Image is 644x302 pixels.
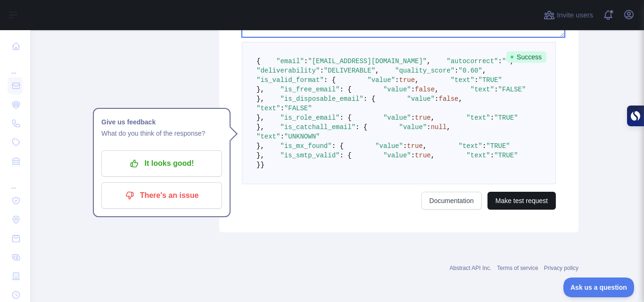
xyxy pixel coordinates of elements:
[101,128,222,139] p: What do you think of the response?
[544,265,578,271] a: Privacy policy
[332,142,344,150] span: : {
[498,86,526,93] span: "FALSE"
[494,152,518,159] span: "TRUE"
[395,76,399,84] span: :
[280,123,355,131] span: "is_catchall_email"
[494,114,518,122] span: "TRUE"
[439,95,459,103] span: false
[421,192,482,210] a: Documentation
[339,86,351,93] span: : {
[256,76,324,84] span: "is_valid_format"
[363,95,375,103] span: : {
[446,123,450,131] span: ,
[101,116,222,128] h1: Give us feedback
[256,123,264,131] span: },
[256,161,260,169] span: }
[383,152,411,159] span: "value"
[383,86,411,93] span: "value"
[563,278,635,297] iframe: Toggle Customer Support
[256,86,264,93] span: },
[423,142,427,150] span: ,
[256,105,280,112] span: "text"
[451,76,474,84] span: "text"
[510,57,514,65] span: ,
[482,142,486,150] span: :
[256,133,280,140] span: "text"
[256,95,264,103] span: },
[395,67,454,74] span: "quality_score"
[479,76,502,84] span: "TRUE"
[324,76,336,84] span: : {
[459,67,482,74] span: "0.60"
[280,133,284,140] span: :
[471,86,494,93] span: "text"
[415,76,419,84] span: ,
[482,67,486,74] span: ,
[375,142,403,150] span: "value"
[427,57,430,65] span: ,
[8,57,23,75] div: ...
[324,67,375,74] span: "DELIVERABLE"
[304,57,308,65] span: :
[407,95,435,103] span: "value"
[284,105,312,112] span: "FALSE"
[8,171,23,190] div: ...
[506,51,546,63] span: Success
[454,67,458,74] span: :
[280,86,339,93] span: "is_free_email"
[399,76,415,84] span: true
[497,265,538,271] a: Terms of service
[411,86,415,93] span: :
[403,142,407,150] span: :
[367,76,395,84] span: "value"
[557,10,593,21] span: Invite users
[411,114,415,122] span: :
[280,152,339,159] span: "is_smtp_valid"
[431,114,435,122] span: ,
[494,86,498,93] span: :
[256,142,264,150] span: },
[280,105,284,112] span: :
[339,152,351,159] span: : {
[415,86,435,93] span: false
[375,67,379,74] span: ,
[260,161,264,169] span: }
[427,123,430,131] span: :
[284,133,320,140] span: "UNKNOWN"
[459,142,482,150] span: "text"
[466,152,490,159] span: "text"
[383,114,411,122] span: "value"
[320,67,323,74] span: :
[280,95,363,103] span: "is_disposable_email"
[490,114,494,122] span: :
[280,114,339,122] span: "is_role_email"
[415,114,431,122] span: true
[415,152,431,159] span: true
[446,57,498,65] span: "autocorrect"
[276,57,304,65] span: "email"
[355,123,367,131] span: : {
[339,114,351,122] span: : {
[399,123,427,131] span: "value"
[498,57,502,65] span: :
[459,95,462,103] span: ,
[431,152,435,159] span: ,
[256,152,264,159] span: },
[474,76,478,84] span: :
[486,142,510,150] span: "TRUE"
[435,95,438,103] span: :
[542,8,595,23] button: Invite users
[280,142,331,150] span: "is_mx_found"
[487,192,556,210] button: Make test request
[308,57,427,65] span: "[EMAIL_ADDRESS][DOMAIN_NAME]"
[490,152,494,159] span: :
[502,57,510,65] span: ""
[450,265,492,271] a: Abstract API Inc.
[435,86,438,93] span: ,
[407,142,423,150] span: true
[431,123,447,131] span: null
[411,152,415,159] span: :
[466,114,490,122] span: "text"
[256,67,320,74] span: "deliverability"
[256,114,264,122] span: },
